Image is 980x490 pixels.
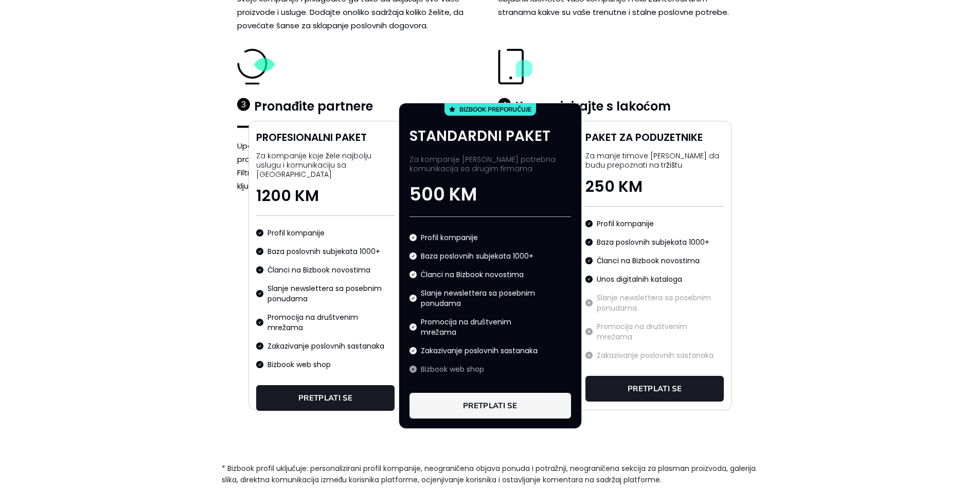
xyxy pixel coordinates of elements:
[421,346,538,356] h4: Zakazivanje poslovnih sastanaka
[421,269,524,280] h4: Članci na Bizbook novostima
[585,239,593,246] span: check-circle
[597,237,709,247] h4: Baza poslovnih subjekata 1000+
[585,352,593,359] span: close-circle
[597,293,719,313] h4: Slanje newslettera sa posebnim ponudama
[585,276,593,283] span: check-circle
[597,274,682,284] h4: Unos digitalnih kataloga
[268,359,331,370] h4: Bizbook web shop
[409,234,417,241] span: check-circle
[409,182,477,207] span: 500 KM
[597,219,654,229] h4: Profil kompanije
[256,151,395,179] p: Za kompanije koje žele najbolju uslugu i komunikaciju sa [GEOGRAPHIC_DATA]
[409,295,417,302] span: check-circle
[409,271,417,278] span: check-circle
[268,312,390,333] h4: Promocija na društvenim mrežama
[597,321,719,342] h4: Promocija na društvenim mrežama
[421,232,478,243] h4: Profil kompanije
[256,361,263,368] span: check-circle
[256,248,263,255] span: check-circle
[597,256,700,266] h4: Članci na Bizbook novostima
[585,376,724,402] button: pretplati se
[459,105,531,114] span: Bizbook preporučuje
[409,323,417,331] span: check-circle
[421,364,484,374] h4: Bizbook web shop
[421,251,533,261] h4: Baza poslovnih subjekata 1000+
[256,266,263,274] span: check-circle
[409,252,417,260] span: check-circle
[256,385,395,411] button: pretplati se
[409,347,417,354] span: check-circle
[409,155,571,173] p: Za kompanije [PERSON_NAME] potrebna komunikacija sa drugim firmama
[256,342,263,350] span: check-circle
[268,341,384,351] h4: Zakazivanje poslovnih sastanaka
[268,283,390,304] h4: Slanje newslettera sa posebnim ponudama
[268,228,325,238] h4: Profil kompanije
[268,246,380,257] h4: Baza poslovnih subjekata 1000+
[409,366,417,373] span: close-circle
[449,106,455,113] span: star
[256,130,395,145] h1: Profesionalni paket
[409,125,571,147] h1: Standardni paket
[585,220,593,227] span: check-circle
[268,265,370,275] h4: Članci na Bizbook novostima
[585,257,593,264] span: check-circle
[421,288,543,308] h4: Slanje newslettera sa posebnim ponudama
[585,175,643,197] span: 250 KM
[256,185,319,207] span: 1200 KM
[597,350,714,360] h4: Zakazivanje poslovnih sastanaka
[421,317,543,337] h4: Promocija na društvenim mrežama
[256,290,263,297] span: check-circle
[256,229,263,237] span: check-circle
[585,299,593,306] span: close-circle
[256,319,263,326] span: check-circle
[222,463,759,485] span: * Bizbook profil uključuje: personalizirani profil kompanije, neograničena objava ponuda i potraž...
[585,130,724,145] h1: Paket za poduzetnike
[409,393,571,419] button: pretplati se
[585,328,593,335] span: close-circle
[585,151,724,170] p: Za manje timove [PERSON_NAME] da budu prepoznati na tržištu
